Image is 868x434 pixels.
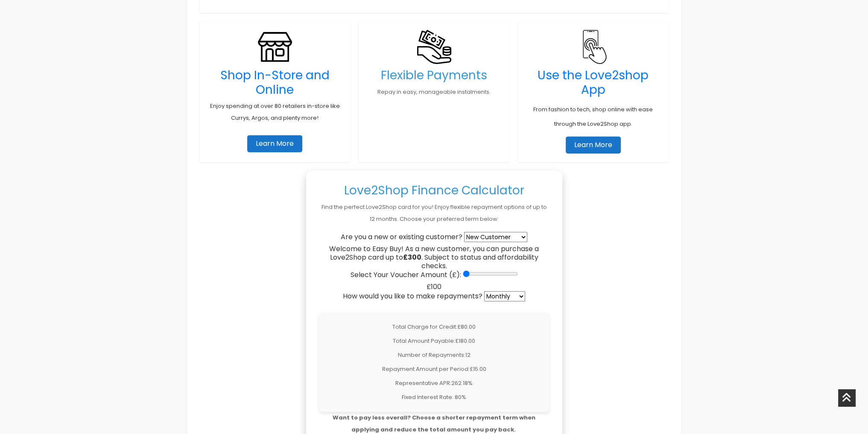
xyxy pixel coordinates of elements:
a: From fashion to tech, shop online with ease through the Love2Shop app. [533,99,653,130]
p: Find the perfect Love2Shop card for you! Enjoy flexible repayment options of up to 12 months. Cho... [319,201,549,225]
a: Use the Love2shop App [538,67,649,98]
span: 262.18% [451,379,473,387]
p: Representative APR: [325,377,543,389]
p: Total Amount Payable: [325,335,543,347]
label: Select Your Voucher Amount (£): [351,271,461,279]
span: £80.00 [457,323,476,331]
div: £100 [319,283,549,291]
p: Number of Repayments: [325,349,543,361]
span: £15.00 [470,365,486,373]
a: Shop In-Store and Online [220,67,330,98]
p: Repayment Amount per Period: [325,363,543,375]
h3: Flexible Payments [367,68,501,83]
p: Total Charge for Credit: [325,321,543,333]
label: How would you like to make repayments? [343,292,482,301]
a: Learn More [566,136,621,153]
label: Are you a new or existing customer? [341,233,462,241]
a: Learn More [247,135,302,152]
img: Flexible Payments [417,30,451,64]
span: £180.00 [455,337,475,345]
img: Shop Anywhere [258,30,292,64]
span: From fashion to tech, shop online with ease through the Love2Shop app. [533,105,653,128]
p: Repay in easy, manageable instalments. [367,86,501,98]
a: Enjoy spending at over 80 retailers in-store like Currys, Argos, and plenty more! [210,102,340,122]
b: Want to pay less overall? Choose a shorter repayment term when applying and reduce the total amou... [333,414,535,434]
span: 12 [465,351,471,359]
h3: Love2Shop Finance Calculator [319,183,549,198]
strong: £300 [403,252,421,262]
img: Flexible Payments [576,30,610,64]
div: Welcome to Easy Buy! As a new customer, you can purchase a Love2Shop card up to . Subject to stat... [319,245,549,270]
span: Fixed Interest Rate: 80% [402,393,466,401]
